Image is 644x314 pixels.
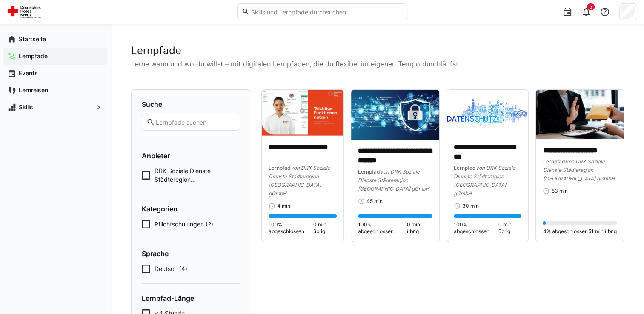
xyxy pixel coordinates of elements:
[447,90,529,136] img: image
[462,203,479,209] span: 30 min
[142,100,240,108] h4: Suche
[131,59,624,69] p: Lerne wann und wo du willst – mit digitalen Lernpfaden, die du flexibel im eigenen Tempo durchläu...
[454,221,498,235] span: 100% abgeschlossen
[551,188,567,194] span: 53 min
[142,151,240,160] h4: Anbieter
[454,165,515,197] span: von DRK Soziale Dienste Städteregion [GEOGRAPHIC_DATA] gGmbH
[142,294,240,303] h4: Lernpfad-Länge
[498,221,522,235] span: 0 min übrig
[358,168,380,175] span: Lernpfad
[269,165,291,171] span: Lernpfad
[269,165,330,197] span: von DRK Soziale Dienste Städteregion [GEOGRAPHIC_DATA] gGmbH
[155,265,187,273] span: Deutsch (4)
[543,158,614,182] span: von DRK Soziale Dienste Städteregion [GEOGRAPHIC_DATA] gGmbH
[262,90,343,136] img: image
[588,228,617,235] span: 51 min übrig
[358,168,429,192] span: von DRK Soziale Dienste Städteregion [GEOGRAPHIC_DATA] gGmbH
[142,249,240,258] h4: Sprache
[543,228,587,235] span: 4% abgeschlossen
[358,221,407,235] span: 100% abgeschlossen
[155,220,213,228] span: Pflichtschulungen (2)
[543,158,565,165] span: Lernpfad
[313,221,337,235] span: 0 min übrig
[155,118,236,126] input: Lernpfade suchen
[142,205,240,213] h4: Kategorien
[250,8,402,16] input: Skills und Lernpfade durchsuchen…
[366,198,383,205] span: 45 min
[454,165,476,171] span: Lernpfad
[155,167,240,184] span: DRK Soziale Dienste Städteregion [GEOGRAPHIC_DATA] gGmbH (4)
[590,4,592,9] span: 3
[536,90,624,139] img: image
[277,203,290,209] span: 4 min
[269,221,313,235] span: 100% abgeschlossen
[351,90,439,140] img: image
[407,221,432,235] span: 0 min übrig
[131,44,624,57] h2: Lernpfade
